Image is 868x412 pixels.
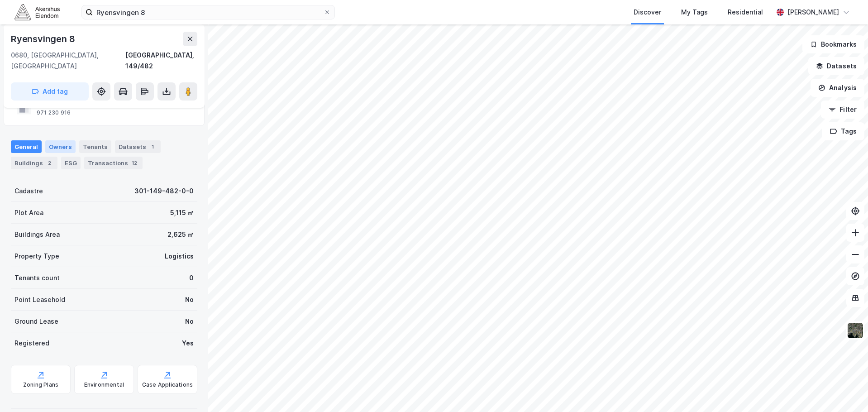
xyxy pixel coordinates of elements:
img: akershus-eiendom-logo.9091f326c980b4bce74ccdd9f866810c.svg [14,4,60,20]
div: Zoning Plans [23,381,58,388]
div: 0680, [GEOGRAPHIC_DATA], [GEOGRAPHIC_DATA] [11,50,125,72]
div: General [11,140,42,153]
div: Environmental [84,381,124,388]
div: No [185,316,194,327]
div: Yes [182,338,194,349]
button: Datasets [808,57,864,75]
div: Owners [45,140,76,153]
div: Property Type [14,251,59,262]
div: 12 [130,158,139,168]
div: Case Applications [142,381,193,388]
button: Analysis [811,79,864,97]
div: ESG [61,157,81,169]
div: Logistics [165,251,194,262]
div: Buildings Area [14,229,60,240]
div: Registered [14,338,49,349]
div: Ryensvingen 8 [11,32,76,46]
button: Bookmarks [802,35,864,53]
div: [GEOGRAPHIC_DATA], 149/482 [125,50,197,72]
div: Buildings [11,157,57,169]
button: Filter [821,101,864,119]
input: Search by address, cadastre, landlords, tenants or people [93,5,324,19]
div: 2 [45,158,54,168]
div: 971 230 916 [37,109,71,116]
div: 301-149-482-0-0 [134,186,194,196]
div: Plot Area [14,207,43,218]
div: 0 [189,273,194,283]
div: Cadastre [14,186,43,196]
div: No [185,294,194,305]
div: Residential [728,7,763,18]
button: Add tag [11,82,89,101]
div: Transactions [84,157,143,169]
button: Tags [822,122,864,140]
div: Point Leasehold [14,294,65,305]
div: Discover [634,7,661,18]
div: [PERSON_NAME] [787,7,839,18]
div: Tenants [79,140,111,153]
div: Datasets [115,140,161,153]
div: 2,625 ㎡ [167,229,194,240]
div: Ground Lease [14,316,58,327]
div: My Tags [681,7,708,18]
div: 1 [148,142,157,151]
img: 9k= [847,322,864,339]
div: Tenants count [14,273,60,283]
iframe: Chat Widget [823,369,868,412]
div: 5,115 ㎡ [170,207,194,218]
